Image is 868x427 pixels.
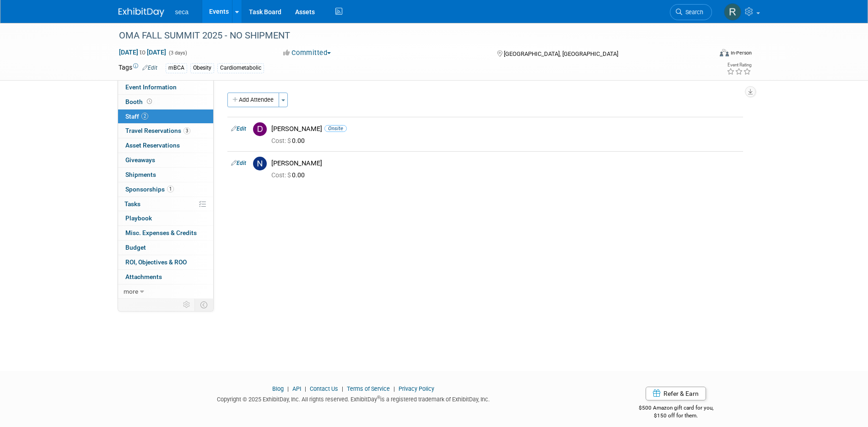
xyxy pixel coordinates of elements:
span: [GEOGRAPHIC_DATA], [GEOGRAPHIC_DATA] [504,50,618,57]
a: Blog [272,385,284,392]
span: 0.00 [271,171,308,179]
span: | [391,385,397,392]
a: ROI, Objectives & ROO [118,255,213,269]
div: Event Format [658,48,752,61]
div: mBCA [166,63,187,73]
a: API [292,385,301,392]
a: Travel Reservations3 [118,124,213,138]
span: 0.00 [271,137,308,144]
a: Edit [231,160,246,166]
img: D.jpg [253,122,267,136]
span: | [340,385,345,392]
a: Contact Us [310,385,338,392]
span: Event Information [125,83,177,91]
img: Format-Inperson.png [720,49,729,56]
span: | [302,385,308,392]
span: (3 days) [168,50,187,56]
span: Travel Reservations [125,127,190,134]
span: Shipments [125,171,156,178]
span: Attachments [125,273,162,280]
span: Sponsorships [125,186,174,193]
a: Sponsorships1 [118,182,213,197]
td: Toggle Event Tabs [194,299,213,311]
img: Rachel Jordan [724,3,741,21]
span: 2 [141,113,148,120]
button: Add Attendee [227,93,279,107]
a: Budget [118,241,213,255]
a: Refer & Earn [646,387,706,400]
span: 3 [183,127,190,134]
a: Shipments [118,168,213,182]
a: Asset Reservations [118,138,213,153]
img: ExhibitDay [119,8,164,17]
div: [PERSON_NAME] [271,125,739,133]
img: N.jpg [253,157,267,170]
span: [DATE] [DATE] [119,48,167,56]
span: Cost: $ [271,171,292,179]
span: Budget [125,244,146,251]
span: seca [175,8,189,16]
a: Playbook [118,211,213,225]
span: Staff [125,113,148,120]
a: Terms of Service [347,385,390,392]
button: Committed [280,48,334,58]
a: Misc. Expenses & Credits [118,226,213,240]
span: Onsite [324,125,347,132]
td: Personalize Event Tab Strip [179,299,195,311]
sup: ® [377,395,380,400]
span: Playbook [125,214,152,222]
a: Giveaways [118,153,213,167]
a: Event Information [118,80,213,94]
span: Cost: $ [271,137,292,144]
a: Edit [142,65,157,71]
span: Search [682,9,703,16]
span: Booth [125,98,154,105]
span: | [285,385,291,392]
td: Tags [119,63,157,73]
div: Obesity [190,63,214,73]
div: Event Rating [727,63,751,67]
a: Tasks [118,197,213,211]
span: Asset Reservations [125,142,180,149]
span: Booth not reserved yet [145,98,154,105]
div: $150 off for them. [602,412,750,420]
div: $500 Amazon gift card for you, [602,398,750,419]
span: Tasks [124,200,140,208]
span: Giveaways [125,156,155,164]
span: more [124,288,138,295]
a: Staff2 [118,109,213,124]
div: Cardiometabolic [217,63,264,73]
a: Privacy Policy [399,385,434,392]
div: In-Person [730,49,752,56]
a: more [118,285,213,299]
a: Search [670,4,712,20]
span: to [138,49,147,56]
a: Edit [231,126,246,132]
div: [PERSON_NAME] [271,159,739,168]
span: 1 [167,186,174,192]
div: Copyright © 2025 ExhibitDay, Inc. All rights reserved. ExhibitDay is a registered trademark of Ex... [119,393,589,404]
a: Booth [118,95,213,109]
span: ROI, Objectives & ROO [125,258,187,266]
a: Attachments [118,270,213,284]
div: OMA FALL SUMMIT 2025 - NO SHIPMENT [116,27,698,44]
span: Misc. Expenses & Credits [125,229,197,236]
